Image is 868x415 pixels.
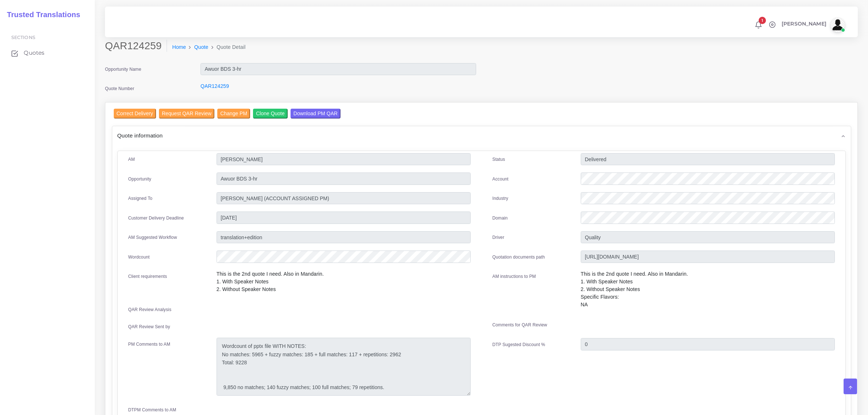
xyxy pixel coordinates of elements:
span: 1 [759,17,766,24]
label: Comments for QAR Review [493,322,547,328]
label: Driver [493,234,505,241]
input: Correct Delivery [114,109,156,119]
h2: Trusted Translations [2,10,80,19]
label: PM Comments to AM [128,341,171,348]
span: Quotes [24,49,44,57]
label: Industry [493,195,509,202]
label: Customer Delivery Deadline [128,215,184,221]
label: DTPM Comments to AM [128,407,176,413]
input: Request QAR Review [159,109,214,119]
label: DTP Sugested Discount % [493,341,545,348]
label: Wordcount [128,254,150,260]
span: Sections [11,35,35,40]
p: This is the 2nd quote I need. Also in Mandarin. 1. With Speaker Notes 2. Without Speaker Notes Sp... [581,270,835,309]
label: Quote Number [105,85,134,92]
label: QAR Review Analysis [128,306,172,313]
label: Assigned To [128,195,153,202]
h2: QAR124259 [105,40,167,52]
label: Opportunity [128,176,152,182]
label: Domain [493,215,508,221]
label: AM [128,156,135,163]
a: 1 [752,21,765,29]
label: Account [493,176,509,182]
label: QAR Review Sent by [128,323,170,330]
label: AM Suggested Workflow [128,234,177,241]
label: Opportunity Name [105,66,141,73]
li: Quote Detail [209,43,246,51]
span: Quote information [117,131,163,140]
a: Quote [194,43,209,51]
textarea: Wordcount of pptx file WITH NOTES: No matches: 5965 + fuzzy matches: 185 + full matches: 117 + re... [217,338,471,396]
a: Home [172,43,186,51]
a: QAR124259 [201,83,229,89]
label: Quotation documents path [493,254,545,260]
a: Trusted Translations [2,9,80,21]
label: Status [493,156,505,163]
a: [PERSON_NAME]avatar [778,18,848,32]
input: Change PM [217,109,250,119]
input: Download PM QAR [291,109,340,119]
div: Quote information [112,126,851,145]
input: Clone Quote [253,109,288,119]
label: Client requirements [128,273,167,280]
img: avatar [830,18,845,32]
a: Quotes [5,45,89,61]
span: [PERSON_NAME] [782,21,826,26]
p: This is the 2nd quote I need. Also in Mandarin. 1. With Speaker Notes 2. Without Speaker Notes [217,270,471,293]
input: pm [217,192,471,205]
label: AM instructions to PM [493,273,536,280]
